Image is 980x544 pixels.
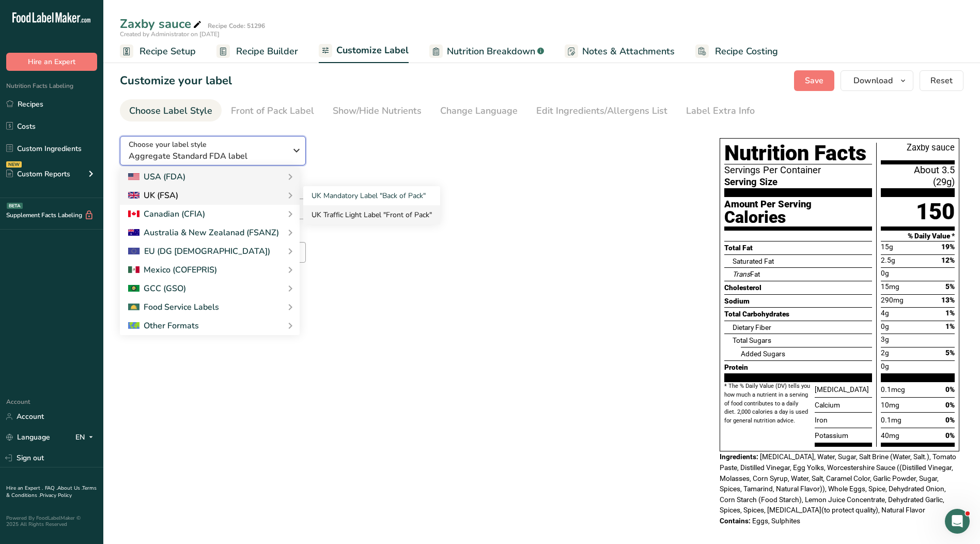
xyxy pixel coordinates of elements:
span: Protein [724,363,748,371]
button: Hire an Expert [6,53,97,71]
span: 13% [941,296,955,304]
a: Customize Label [319,39,409,64]
span: [MEDICAL_DATA] [815,384,869,395]
span: 3g [881,334,889,345]
span: Customize Label [336,43,409,57]
i: Trans [733,270,750,278]
span: Potassium [815,430,848,441]
div: GCC (GSO) [128,282,186,295]
span: Ingredients: [720,452,758,461]
span: Recipe Builder [236,44,298,58]
span: Recipe Costing [715,44,778,58]
span: Aggregate Standard FDA label [129,150,286,162]
a: Nutrition Breakdown [429,40,544,63]
span: 4g [881,308,889,319]
div: Change Language [440,104,518,118]
span: 1% [945,309,955,317]
iframe: Intercom live chat [945,509,970,534]
div: Show/Hide Nutrients [333,104,422,118]
button: Choose your label style Aggregate Standard FDA label [120,136,306,165]
div: Australia & New Zealanad (FSANZ) [128,226,279,239]
span: Total Carbohydrates [724,310,789,318]
div: * The % Daily Value (DV) tells you how much a nutrient in a serving of food contributes to a dail... [724,382,811,447]
div: EN [75,431,97,444]
span: 0% [945,415,955,426]
span: Contains: [720,517,751,525]
span: Sodium [724,297,750,305]
div: Label Extra Info [686,104,755,118]
div: Custom Reports [6,169,70,179]
div: % Daily Value * [877,231,955,241]
a: Terms & Conditions . [6,485,97,499]
a: Recipe Setup [120,40,196,63]
span: Recipe Setup [139,44,196,58]
span: About 3.5 (29g) [881,164,955,188]
span: 150 [916,201,955,223]
span: 5% [945,349,955,357]
span: 2g [881,347,889,358]
span: 15mg [881,281,899,292]
span: 12% [941,256,955,264]
span: 1% [945,322,955,330]
button: Reset [920,70,963,91]
button: Save [794,70,834,91]
span: 19% [941,243,955,251]
span: 15g [881,241,893,252]
div: NEW [6,161,22,168]
span: 2.5g [881,255,895,266]
div: Edit Ingredients/Allergens List [536,104,667,118]
span: Saturated Fat [733,257,774,265]
span: Cholesterol [724,283,761,292]
div: Zaxby sauce [877,143,955,164]
span: 0g [881,268,889,279]
a: Privacy Policy [40,492,72,499]
span: 290mg [881,295,904,306]
a: Notes & Attachments [565,40,675,63]
div: Front of Pack Label [231,104,314,118]
span: Reset [930,74,953,87]
div: 0.1mg [881,414,945,427]
img: 2Q== [128,285,139,292]
div: BETA [7,203,23,209]
div: Choose Label Style [129,104,212,118]
a: Language [6,428,50,446]
button: Download [841,70,913,91]
div: 40mg [881,429,945,442]
div: 10mg [881,399,945,412]
a: UK Traffic Light Label "Front of Pack" [303,205,440,224]
div: Powered By FoodLabelMaker © 2025 All Rights Reserved [6,515,97,527]
div: UK (FSA) [128,189,178,202]
span: Servings Per Container [724,164,872,176]
span: Serving Size [724,176,777,188]
span: 0% [945,384,955,395]
a: About Us . [57,485,82,492]
div: 0.1mcg [881,383,945,396]
span: Notes & Attachments [582,44,675,58]
div: Other Formats [128,320,199,332]
span: 0g [881,321,889,332]
div: Amount Per Serving [724,201,872,208]
span: Nutrition Breakdown [447,44,535,58]
span: Choose your label style [129,139,207,150]
span: Total Fat [724,244,753,252]
span: 5% [945,282,955,291]
span: 0g [881,361,889,372]
div: Food Service Labels [128,301,219,313]
span: Dietary Fiber [733,323,771,331]
div: Nutrition Facts [724,143,877,164]
a: Recipe Costing [695,40,778,63]
span: Added Sugars [741,350,785,358]
a: UK Mandatory Label "Back of Pack" [303,186,440,205]
span: Download [853,74,893,87]
span: [MEDICAL_DATA], Water, Sugar, Salt Brine (Water, Salt.), Tomato Paste, Distilled Vinegar, Egg Yol... [720,452,956,514]
span: Created by Administrator on [DATE] [120,30,220,38]
span: 0% [945,400,955,411]
a: Recipe Builder [216,40,298,63]
div: Canadian (CFIA) [128,208,205,220]
span: Save [805,74,823,87]
span: Total Sugars [733,336,771,344]
div: EU (DG [DEMOGRAPHIC_DATA]) [128,245,270,258]
div: Mexico (COFEPRIS) [128,264,217,276]
h1: Customize your label [120,72,232,89]
div: Calories [724,208,872,226]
